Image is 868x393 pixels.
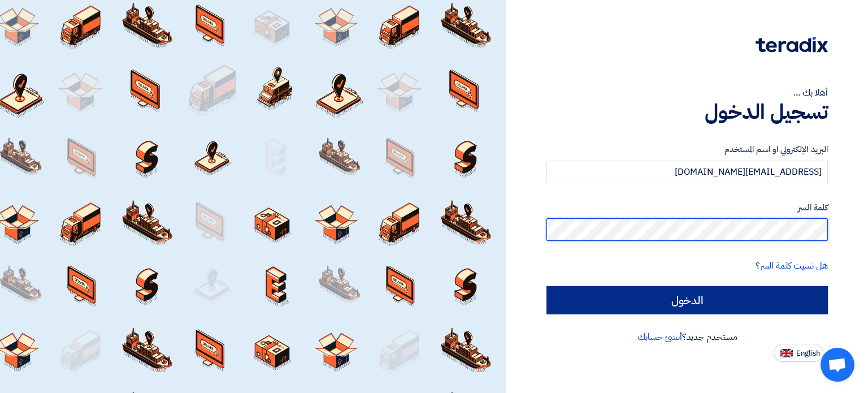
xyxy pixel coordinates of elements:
img: en-US.png [780,349,793,357]
label: البريد الإلكتروني او اسم المستخدم [546,143,828,156]
input: أدخل بريد العمل الإلكتروني او اسم المستخدم الخاص بك ... [546,161,828,183]
a: أنشئ حسابك [637,330,682,344]
h1: تسجيل الدخول [546,100,828,124]
img: Teradix logo [756,37,828,53]
a: Open chat [821,348,854,382]
span: English [796,349,820,357]
input: الدخول [546,286,828,314]
label: كلمة السر [546,201,828,214]
button: English [774,344,823,362]
div: أهلا بك ... [546,86,828,100]
a: هل نسيت كلمة السر؟ [756,259,828,273]
div: مستخدم جديد؟ [546,330,828,344]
